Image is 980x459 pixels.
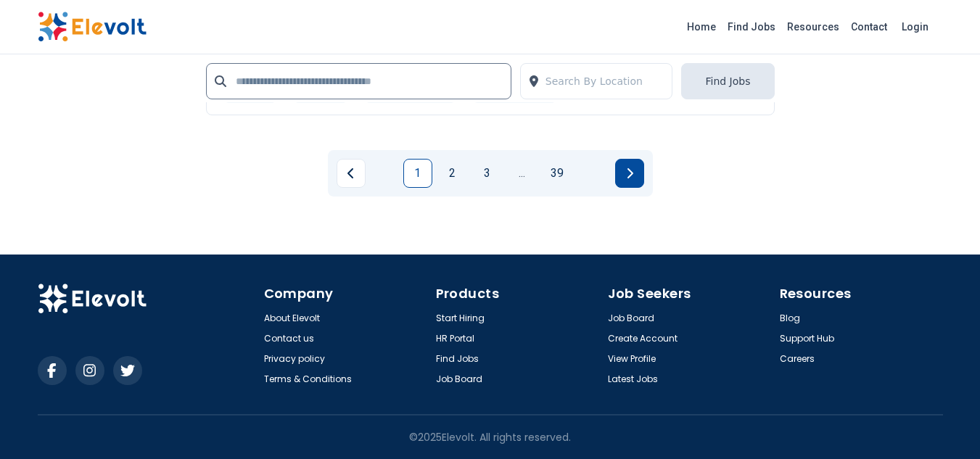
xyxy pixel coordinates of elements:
a: Job Board [608,313,654,324]
a: Page 39 [543,159,572,188]
a: Terms & Conditions [264,373,352,385]
a: Login [893,12,937,41]
img: Elevolt [38,12,147,42]
a: Next page [615,159,644,188]
p: © 2025 Elevolt. All rights reserved. [409,430,571,444]
ul: Pagination [337,159,644,188]
a: Latest Jobs [608,373,658,385]
a: Jump forward [508,159,537,188]
img: Elevolt [38,284,147,314]
a: Careers [780,353,815,365]
a: Create Account [608,333,678,344]
a: Resources [781,15,845,38]
h4: Resources [780,284,943,304]
a: Page 2 [438,159,467,188]
a: Support Hub [780,333,834,344]
button: Find Jobs [681,63,774,99]
h4: Company [264,284,427,304]
a: Page 3 [473,159,502,188]
a: Start Hiring [436,313,485,324]
a: Home [681,15,722,38]
a: Previous page [337,159,366,188]
a: Job Board [436,373,482,385]
h4: Job Seekers [608,284,771,304]
a: About Elevolt [264,313,320,324]
a: Find Jobs [722,15,781,38]
a: Privacy policy [264,353,325,365]
a: HR Portal [436,333,474,344]
a: View Profile [608,353,656,365]
a: Page 1 is your current page [403,159,432,188]
a: Find Jobs [436,353,479,365]
a: Contact us [264,333,314,344]
h4: Products [436,284,599,304]
a: Blog [780,313,800,324]
a: Contact [845,15,893,38]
